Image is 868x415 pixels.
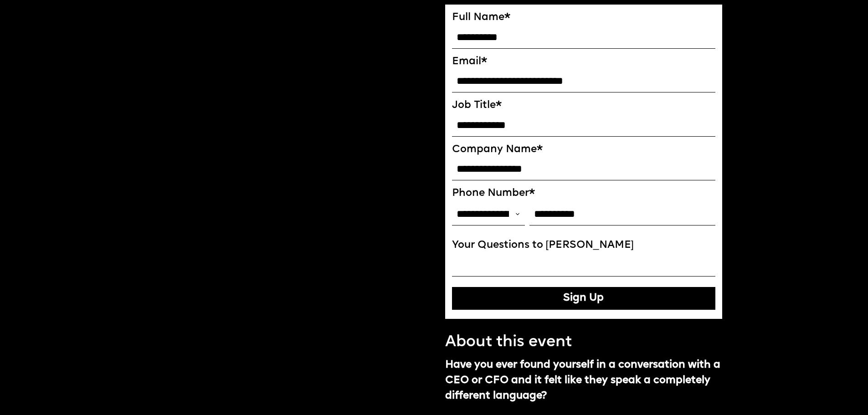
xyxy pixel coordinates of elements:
label: Phone Number [452,187,716,200]
label: Full Name [452,11,716,24]
p: About this event [445,333,723,353]
label: Job Title [452,99,716,112]
label: Email [452,56,716,68]
label: Company Name [452,143,716,156]
button: Sign Up [452,287,716,310]
label: Your Questions to [PERSON_NAME] [452,239,716,251]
